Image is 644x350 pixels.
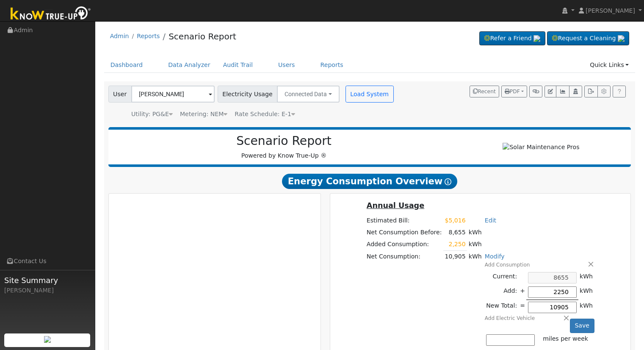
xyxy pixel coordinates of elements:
[533,35,540,42] img: retrieve
[314,57,350,73] a: Reports
[365,214,443,226] td: Estimated Bill:
[485,314,594,322] div: Add Electric Vehicle
[4,275,91,286] span: Site Summary
[613,86,626,97] a: Help Link
[443,226,467,238] td: 8,655
[218,86,277,103] span: Electricity Usage
[345,86,394,103] button: Load System
[44,336,51,343] img: retrieve
[110,33,129,39] a: Admin
[470,86,499,97] button: Recent
[503,143,579,152] img: Solar Maintenance Pros
[282,174,457,189] span: Energy Consumption Overview
[485,271,519,285] td: Current:
[272,57,301,73] a: Users
[365,226,443,238] td: Net Consumption Before:
[544,86,556,97] button: Edit User
[235,111,295,117] span: Alias: HE1
[104,57,149,73] a: Dashboard
[501,86,527,97] button: PDF
[586,7,635,14] span: [PERSON_NAME]
[547,31,629,46] a: Request a Cleaning
[467,226,596,238] td: kWh
[519,285,527,300] td: +
[180,110,227,119] div: Metering: NEM
[365,238,443,250] td: Added Consumption:
[584,86,597,97] button: Export Interval Data
[485,261,594,269] div: Add Consumption
[113,134,456,160] div: Powered by Know True-Up ®
[597,86,611,97] button: Settings
[277,86,340,103] button: Connected Data
[578,285,594,300] td: kWh
[443,238,467,250] td: 2,250
[556,86,569,97] button: Multi-Series Graph
[6,5,95,24] img: Know True-Up
[485,253,505,260] a: Modify
[217,57,259,73] a: Audit Trail
[485,300,519,315] td: New Total:
[367,201,424,210] u: Annual Usage
[529,86,542,97] button: Generate Report Link
[169,31,236,42] a: Scenario Report
[505,89,520,94] span: PDF
[131,110,173,119] div: Utility: PG&E
[108,86,132,103] span: User
[578,300,594,315] td: kWh
[485,217,496,224] a: Edit
[4,286,91,295] div: [PERSON_NAME]
[618,35,625,42] img: retrieve
[570,319,594,333] button: Save
[445,178,451,185] i: Show Help
[467,238,483,250] td: kWh
[583,57,635,73] a: Quick Links
[569,86,582,97] button: Login As
[485,285,519,300] td: Add:
[137,33,160,39] a: Reports
[578,271,594,285] td: kWh
[519,300,527,315] td: =
[479,31,545,46] a: Refer a Friend
[131,86,215,103] input: Select a User
[542,333,594,347] td: miles per week
[443,214,467,226] td: $5,016
[117,134,451,148] h2: Scenario Report
[162,57,217,73] a: Data Analyzer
